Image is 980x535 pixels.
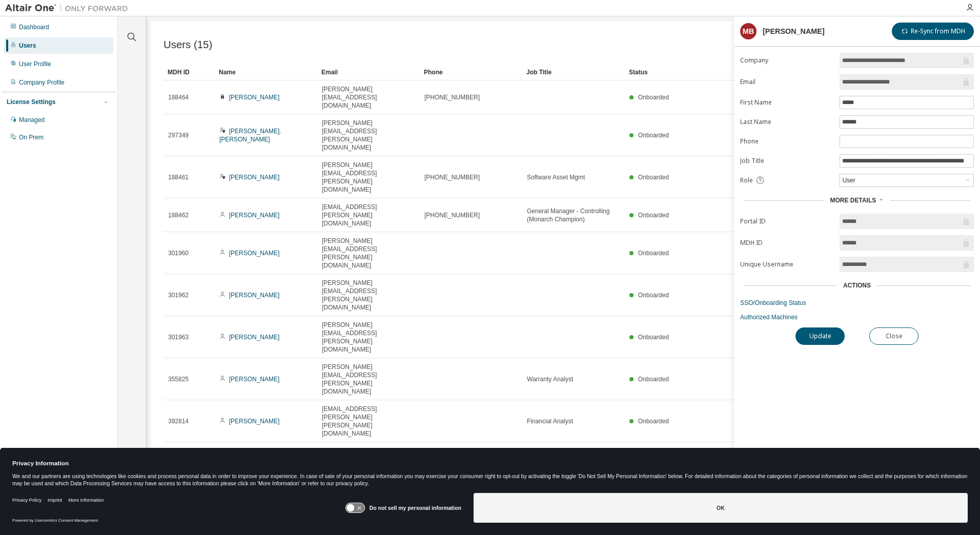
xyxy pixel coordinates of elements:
a: [PERSON_NAME] [229,250,280,257]
span: 188461 [168,173,189,181]
span: 297349 [168,131,189,139]
span: 301960 [168,249,189,257]
span: [PERSON_NAME][EMAIL_ADDRESS][PERSON_NAME][DOMAIN_NAME] [322,279,415,312]
a: [PERSON_NAME] [229,334,280,341]
div: MB [740,23,757,39]
label: Last Name [740,118,833,126]
span: Onboarded [638,132,669,139]
div: Managed [19,116,45,124]
a: [PERSON_NAME] [229,174,280,181]
div: Status [629,64,909,80]
span: Onboarded [638,212,669,219]
span: [PERSON_NAME][EMAIL_ADDRESS][PERSON_NAME][DOMAIN_NAME] [322,161,415,194]
div: License Settings [7,98,55,106]
span: [PHONE_NUMBER] [424,93,480,101]
div: Name [219,64,313,80]
span: Users (15) [164,39,212,51]
span: 188464 [168,93,189,101]
span: Onboarded [638,334,669,341]
div: Job Title [526,64,621,80]
div: MDH ID [168,64,211,80]
span: [PERSON_NAME][EMAIL_ADDRESS][PERSON_NAME][DOMAIN_NAME] [322,321,415,354]
span: 355825 [168,375,189,383]
button: Re-Sync from MDH [892,23,974,40]
span: Onboarded [638,376,669,383]
span: 392814 [168,417,189,425]
span: [EMAIL_ADDRESS][PERSON_NAME][DOMAIN_NAME] [322,203,415,228]
button: Update [795,327,845,345]
span: Role [740,176,753,184]
span: Onboarded [638,250,669,257]
img: Altair One [5,3,133,13]
span: More Details [830,197,876,204]
span: 188462 [168,211,189,219]
a: [PERSON_NAME] [229,292,280,299]
label: Email [740,78,833,86]
div: User Profile [19,60,51,68]
div: Email [321,64,416,80]
a: SSO/Onboarding Status [740,299,974,307]
a: [PERSON_NAME] [229,376,280,383]
span: [PHONE_NUMBER] [424,211,480,219]
label: Unique Username [740,260,833,269]
label: Job Title [740,157,833,165]
div: Users [19,42,36,50]
a: [PERSON_NAME] [229,94,280,101]
div: User [840,174,973,187]
span: Onboarded [638,418,669,425]
span: [EMAIL_ADDRESS][PERSON_NAME][PERSON_NAME][DOMAIN_NAME] [322,405,415,438]
button: Close [869,327,918,345]
span: [PERSON_NAME][EMAIL_ADDRESS][PERSON_NAME][DOMAIN_NAME] [322,119,415,152]
span: 301963 [168,333,189,341]
a: [PERSON_NAME] [229,418,280,425]
label: Portal ID [740,217,833,225]
label: First Name [740,98,833,107]
label: Company [740,56,833,65]
div: User [841,175,856,186]
div: [PERSON_NAME] [763,27,825,35]
a: Authorized Machines [740,313,974,321]
span: 301962 [168,291,189,299]
span: Onboarded [638,94,669,101]
a: [PERSON_NAME]. [PERSON_NAME] [219,128,281,143]
span: [PERSON_NAME][EMAIL_ADDRESS][PERSON_NAME][DOMAIN_NAME] [322,363,415,396]
div: Actions [843,281,871,290]
div: Phone [424,64,518,80]
label: Phone [740,137,833,146]
div: On Prem [19,133,44,141]
span: [PHONE_NUMBER] [424,173,480,181]
div: Dashboard [19,23,49,31]
label: MDH ID [740,239,833,247]
span: Financial Analyst [527,417,573,425]
span: Warranty Analyst [527,375,573,383]
span: Onboarded [638,174,669,181]
a: [PERSON_NAME] [229,212,280,219]
span: Onboarded [638,292,669,299]
span: [PERSON_NAME][EMAIL_ADDRESS][DOMAIN_NAME] [322,85,415,110]
span: General Manager - Controlling (Monarch Champion) [527,207,620,223]
span: Software Asset Mgmt [527,173,585,181]
span: [PERSON_NAME][EMAIL_ADDRESS][PERSON_NAME][DOMAIN_NAME] [322,237,415,270]
div: Company Profile [19,78,65,87]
